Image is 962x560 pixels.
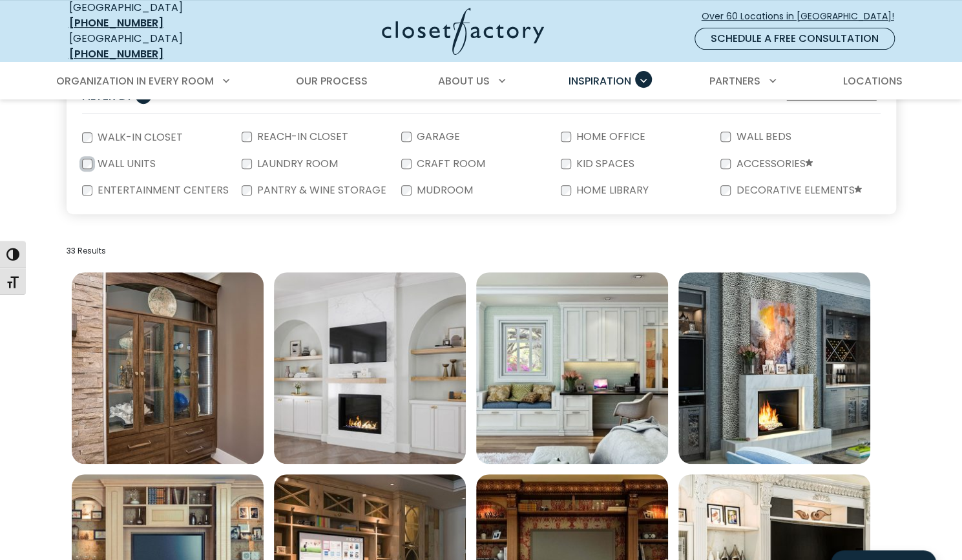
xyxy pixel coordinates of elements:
[274,272,466,464] img: White base cabinets and wood floating shelving.
[678,272,870,464] img: Wall unit and media center with integrated TV mount and wine storage in wet bar.
[709,74,760,88] span: Partners
[92,132,185,143] label: Walk-In Closet
[69,15,163,30] a: [PHONE_NUMBER]
[72,272,264,464] a: Open inspiration gallery to preview enlarged image
[678,272,870,464] a: Open inspiration gallery to preview enlarged image
[476,272,668,464] img: White shaker wall unit with built-in window seat and work station.
[571,185,651,195] label: Home Library
[92,159,158,169] label: Wall Units
[438,74,490,88] span: About Us
[702,10,904,23] span: Over 60 Locations in [GEOGRAPHIC_DATA]!
[731,132,793,142] label: Wall Beds
[695,28,895,50] a: Schedule a Free Consultation
[412,185,476,195] label: Mudroom
[252,159,340,169] label: Laundry Room
[92,185,231,195] label: Entertainment Centers
[731,159,815,170] label: Accessories
[842,74,902,88] span: Locations
[571,132,648,142] label: Home Office
[701,5,905,28] a: Over 60 Locations in [GEOGRAPHIC_DATA]!
[412,159,488,169] label: Craft Room
[296,74,368,88] span: Our Process
[382,8,544,55] img: Closet Factory Logo
[412,132,463,142] label: Garage
[569,74,631,88] span: Inspiration
[252,185,389,195] label: Pantry & Wine Storage
[67,245,896,257] p: 33 Results
[476,272,668,464] a: Open inspiration gallery to preview enlarged image
[274,272,466,464] a: Open inspiration gallery to preview enlarged image
[69,31,256,62] div: [GEOGRAPHIC_DATA]
[731,185,864,196] label: Decorative Elements
[252,132,351,142] label: Reach-In Closet
[69,46,163,61] a: [PHONE_NUMBER]
[72,272,264,464] img: Built-in wall unit in Rocky Mountain with LED light strips and glass inserts.
[47,63,915,99] nav: Primary Menu
[571,159,637,169] label: Kid Spaces
[56,74,214,88] span: Organization in Every Room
